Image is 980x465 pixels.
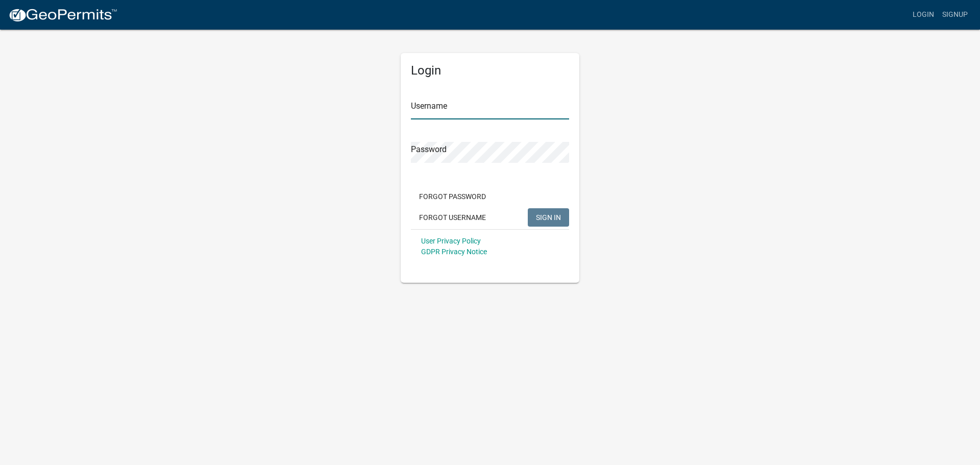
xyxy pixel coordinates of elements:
[421,237,481,245] a: User Privacy Policy
[938,5,972,25] a: Signup
[909,5,938,25] a: Login
[411,187,494,206] button: Forgot Password
[411,208,494,227] button: Forgot Username
[411,63,569,78] h5: Login
[421,248,487,256] a: GDPR Privacy Notice
[536,213,561,221] span: SIGN IN
[528,208,569,227] button: SIGN IN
